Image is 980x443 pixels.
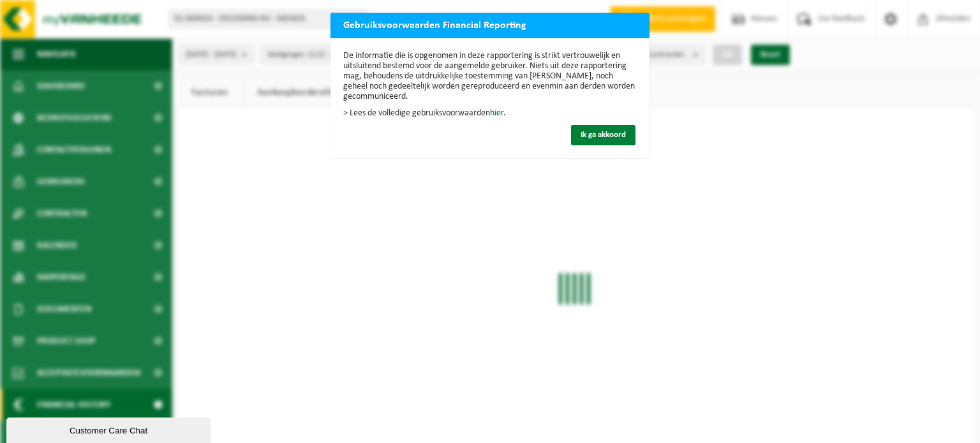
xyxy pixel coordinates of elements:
iframe: chat widget [6,415,213,443]
h2: Gebruiksvoorwaarden Financial Reporting [330,13,539,37]
span: Ik ga akkoord [581,131,626,139]
p: De informatie die is opgenomen in deze rapportering is strikt vertrouwelijk en uitsluitend bestem... [343,51,637,102]
p: > Lees de volledige gebruiksvoorwaarden . [343,108,637,119]
button: Ik ga akkoord [571,125,635,145]
a: hier [490,108,503,118]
